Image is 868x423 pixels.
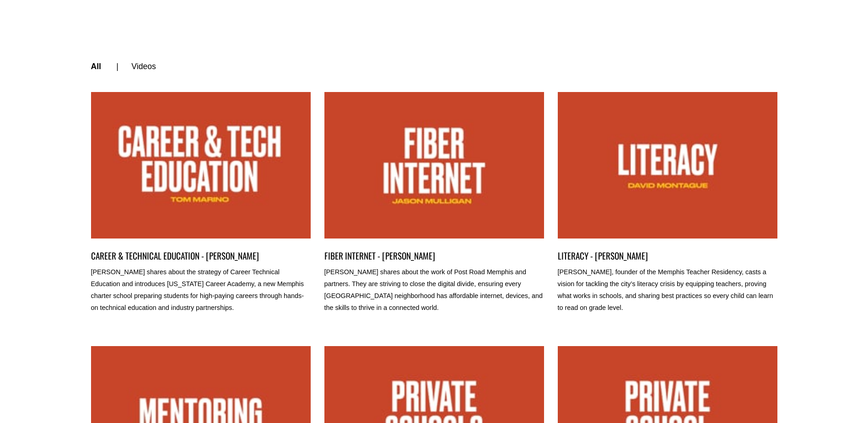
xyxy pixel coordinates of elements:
[324,250,544,262] a: FIBER INTERNET - [PERSON_NAME]
[558,92,777,239] a: LITERACY - DAVID MONTAGUE
[558,266,777,314] p: [PERSON_NAME], founder of the Memphis Teacher Residency, casts a vision for tackling the city’s l...
[91,92,311,239] a: CAREER & TECHNICAL EDUCATION - TOM MARINO
[91,35,777,99] nav: categories
[324,266,544,314] p: [PERSON_NAME] shares about the work of Post Road Memphis and partners. They are striving to close...
[558,250,777,262] a: LITERACY - [PERSON_NAME]
[116,62,119,71] span: |
[91,266,311,314] p: [PERSON_NAME] shares about the strategy of Career Technical Education and introduces [US_STATE] C...
[91,62,101,71] a: All
[131,62,156,71] a: Videos
[324,92,544,239] a: FIBER INTERNET - JASON MULLIGAN
[91,250,311,262] a: CAREER & TECHNICAL EDUCATION - [PERSON_NAME]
